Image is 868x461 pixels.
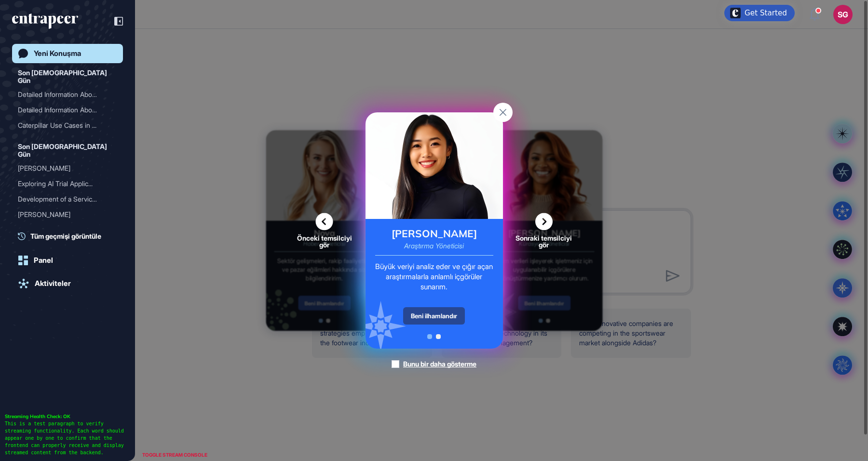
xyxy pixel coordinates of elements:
div: Caterpillar Use Cases in Various Industries [18,118,117,133]
div: Detailed Information Abou... [18,87,109,102]
img: reese-card.png [366,112,503,219]
div: Son [DEMOGRAPHIC_DATA] Gün [18,141,117,161]
div: [PERSON_NAME] [18,207,109,222]
div: Detailed Information About Adidas [18,87,117,102]
div: Get Started [745,8,787,18]
div: Yeni Konuşma [34,49,81,58]
div: Büyük veriyi analiz eder ve çığır açan araştırmalarla anlamlı içgörüler sunarım. [375,261,493,292]
div: Exploring AI Trial Applic... [18,176,109,191]
a: Panel [12,251,123,270]
div: Reese [18,161,117,176]
span: Tüm geçmişi görüntüle [30,231,101,241]
div: entrapeer-logo [12,14,78,29]
div: TOGGLE STREAM CONSOLE [140,449,210,461]
div: Development of a Service ... [18,191,109,207]
span: Önceki temsilciyi gör [293,235,356,248]
a: Yeni Konuşma [12,44,123,63]
div: Exploring AI Trial Applications and Innovations [18,176,117,191]
div: [PERSON_NAME] [392,229,477,239]
div: [PERSON_NAME] [18,161,109,176]
div: Son [DEMOGRAPHIC_DATA] Gün [18,67,117,87]
div: Beni ilhamlandır [403,307,465,325]
div: Araştırma Yöneticisi [404,243,464,249]
button: SG [833,5,853,24]
div: Reese [18,207,117,222]
div: Detailed Information About Turkish Airlines [18,102,117,118]
div: Bunu bir daha gösterme [403,359,476,369]
img: launcher-image-alternative-text [730,8,741,18]
div: Development of a Service Level Management Model for Consulting [18,191,117,207]
div: Open Get Started checklist [724,5,795,21]
a: Tüm geçmişi görüntüle [18,231,123,241]
a: Aktiviteler [12,274,123,293]
div: Market Analysis on OEM Solutions in Mining [18,222,117,238]
div: Caterpillar Use Cases in ... [18,118,109,133]
span: Sonraki temsilciyi gör [513,235,575,248]
div: Market Analysis on OEM So... [18,222,109,238]
div: Panel [34,256,53,265]
div: Aktiviteler [35,279,71,288]
div: Detailed Information Abou... [18,102,109,118]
